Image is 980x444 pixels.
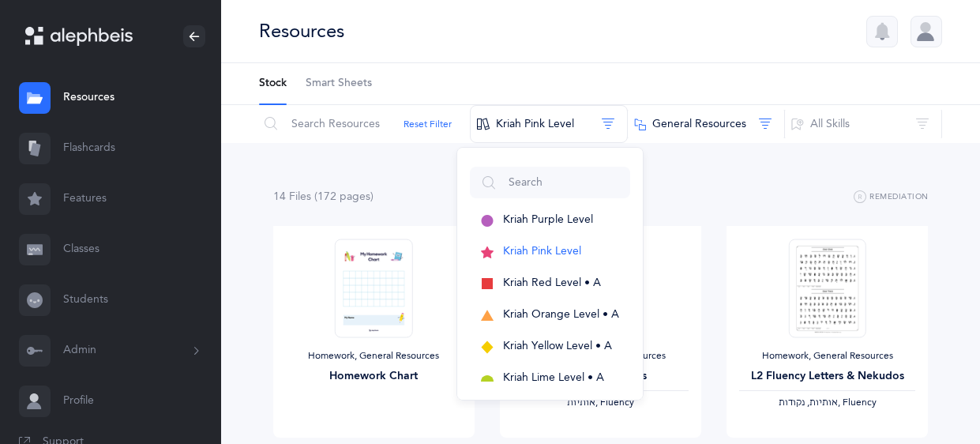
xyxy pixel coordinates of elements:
[470,105,628,143] button: Kriah Pink Level
[503,371,604,384] span: Kriah Lime Level • A
[789,239,866,337] img: FluencyProgram-SpeedReading-L2_thumbnail_1736302935.png
[314,190,374,203] span: (172 page )
[286,350,462,363] div: Homework, General Resources
[286,368,462,385] div: Homework Chart
[567,397,595,408] span: ‫אותיות‬
[739,368,915,385] div: L2 Fluency Letters & Nekudos
[739,350,915,363] div: Homework, General Resources
[470,205,630,236] button: Kriah Purple Level
[470,299,630,331] button: Kriah Orange Level • A
[335,239,412,337] img: My_Homework_Chart_1_thumbnail_1716209946.png
[503,277,601,289] span: Kriah Red Level • A
[503,308,619,321] span: Kriah Orange Level • A
[306,76,372,92] span: Smart Sheets
[470,268,630,299] button: Kriah Red Level • A
[258,105,471,143] input: Search Resources
[470,363,630,394] button: Kriah Lime Level • A
[470,331,630,363] button: Kriah Yellow Level • A
[779,397,838,408] span: ‫אותיות, נקודות‬
[739,397,915,409] div: , Fluency
[404,117,452,131] button: Reset Filter
[273,190,311,203] span: 14 File
[470,236,630,268] button: Kriah Pink Level
[503,340,612,352] span: Kriah Yellow Level • A
[503,245,581,258] span: Kriah Pink Level
[784,105,942,143] button: All Skills
[470,394,630,426] button: Kriah Green Level • A
[503,213,593,226] span: Kriah Purple Level
[470,167,630,198] input: Search
[513,397,689,409] div: , Fluency
[627,105,785,143] button: General Resources
[306,190,311,203] span: s
[259,18,344,44] div: Resources
[366,190,370,203] span: s
[854,188,929,207] button: Remediation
